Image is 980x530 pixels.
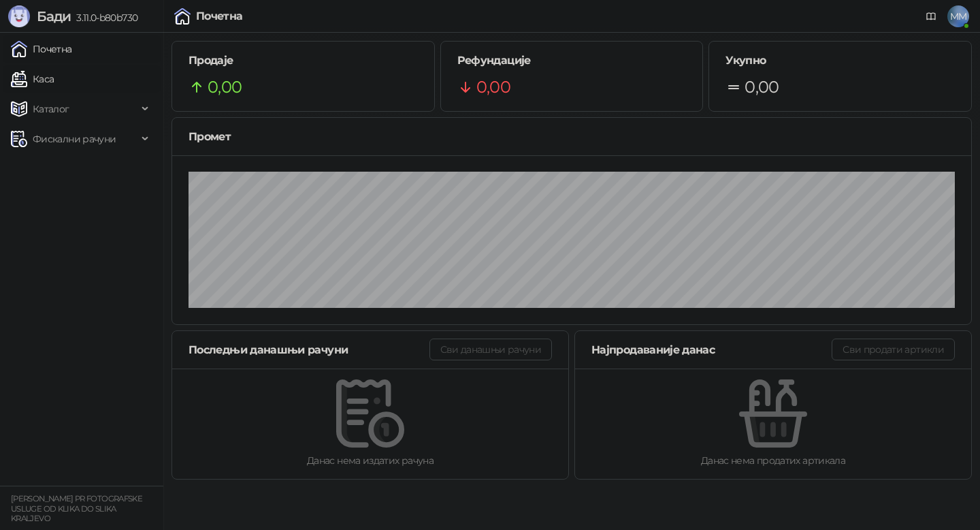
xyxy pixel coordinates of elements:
div: Последњи данашњи рачуни [189,341,429,358]
img: Logo [8,5,30,27]
a: Каса [11,65,54,93]
div: Промет [189,128,955,145]
button: Сви данашњи рачуни [429,339,552,360]
small: [PERSON_NAME] PR FOTOGRAFSKE USLUGE OD KLIKA DO SLIKA KRALJEVO [11,494,142,523]
span: MM [947,5,969,27]
div: Почетна [196,11,243,22]
a: Почетна [11,35,72,63]
h5: Продаје [189,52,418,69]
span: 3.11.0-b80b730 [71,12,137,24]
span: Каталог [33,95,69,123]
div: Најпродаваније данас [591,341,832,358]
div: Данас нема продатих артикала [597,453,949,468]
h5: Рефундације [457,52,687,69]
span: 0,00 [745,74,779,100]
a: Документација [920,5,942,27]
div: Данас нема издатих рачуна [194,453,546,468]
button: Сви продати артикли [832,339,955,360]
span: 0,00 [476,74,510,100]
h5: Укупно [725,52,955,69]
span: Бади [37,8,71,25]
span: 0,00 [208,74,242,100]
span: Фискални рачуни [33,125,116,153]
